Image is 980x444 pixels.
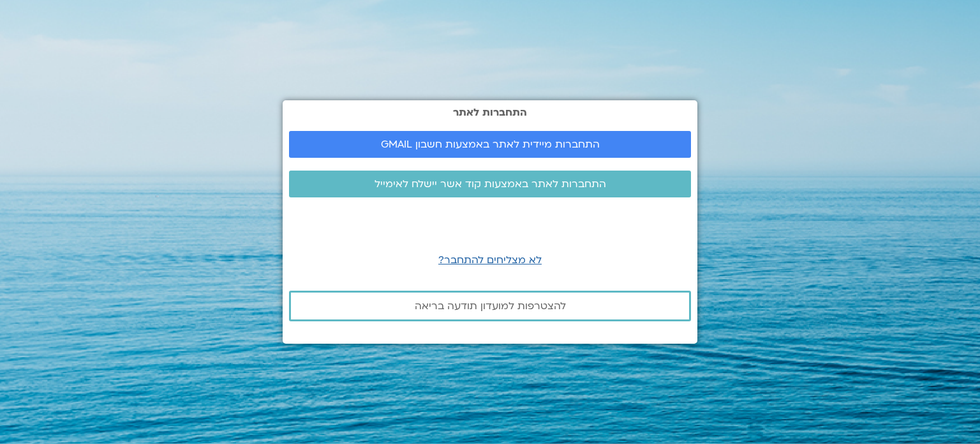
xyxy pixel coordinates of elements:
span: התחברות מיידית לאתר באמצעות חשבון GMAIL [381,139,600,150]
h2: התחברות לאתר [289,107,691,118]
span: התחברות לאתר באמצעות קוד אשר יישלח לאימייל [375,178,606,190]
a: התחברות לאתר באמצעות קוד אשר יישלח לאימייל [289,171,691,197]
span: להצטרפות למועדון תודעה בריאה [415,300,566,312]
a: לא מצליחים להתחבר? [438,253,542,267]
a: להצטרפות למועדון תודעה בריאה [289,291,691,321]
a: התחברות מיידית לאתר באמצעות חשבון GMAIL [289,131,691,158]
